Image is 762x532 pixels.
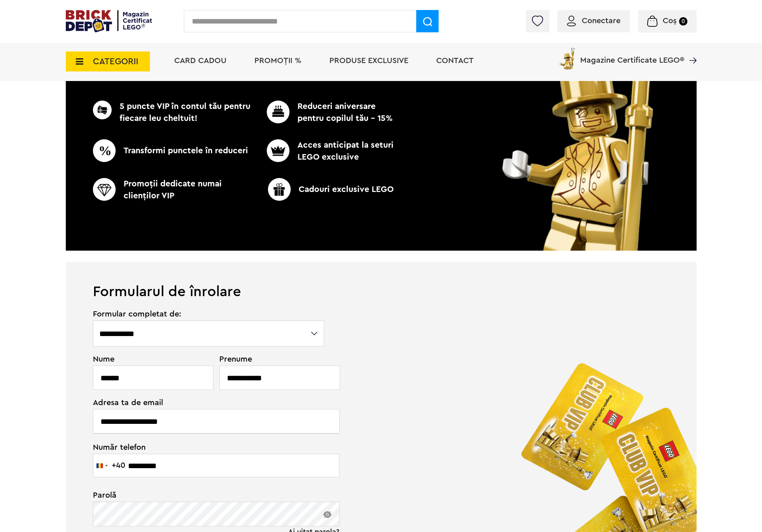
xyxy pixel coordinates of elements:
span: Prenume [219,355,325,363]
p: Cadouri exclusive LEGO [250,178,411,201]
a: Card Cadou [174,57,226,65]
p: Acces anticipat la seturi LEGO exclusive [254,139,396,163]
h1: Formularul de înrolare [66,262,697,299]
a: PROMOȚII % [254,57,301,65]
a: Produse exclusive [329,57,408,65]
a: Magazine Certificate LEGO® [684,46,697,54]
span: CATEGORII [93,57,138,66]
img: vip_page_image [491,6,680,251]
img: CC_BD_Green_chek_mark [93,101,112,119]
img: CC_BD_Green_chek_mark [268,178,291,201]
img: CC_BD_Green_chek_mark [267,139,289,162]
span: Număr telefon [93,442,325,451]
span: Parolă [93,491,325,499]
img: CC_BD_Green_chek_mark [93,139,116,162]
p: Transformi punctele în reduceri [93,139,254,162]
span: Coș [663,17,677,25]
span: Adresa ta de email [93,399,325,407]
span: Formular completat de: [93,310,325,318]
span: Magazine Certificate LEGO® [580,46,684,64]
small: 0 [679,17,687,26]
div: +40 [112,461,125,469]
span: Conectare [582,17,620,25]
p: Promoţii dedicate numai clienţilor VIP [93,178,254,202]
p: 5 puncte VIP în contul tău pentru fiecare leu cheltuit! [93,101,254,125]
p: Reduceri aniversare pentru copilul tău - 15% [254,101,396,125]
a: Contact [436,57,474,65]
img: CC_BD_Green_chek_mark [267,101,289,123]
button: Selected country [93,454,125,477]
img: CC_BD_Green_chek_mark [93,178,116,201]
a: Conectare [567,17,620,25]
span: Nume [93,355,209,363]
